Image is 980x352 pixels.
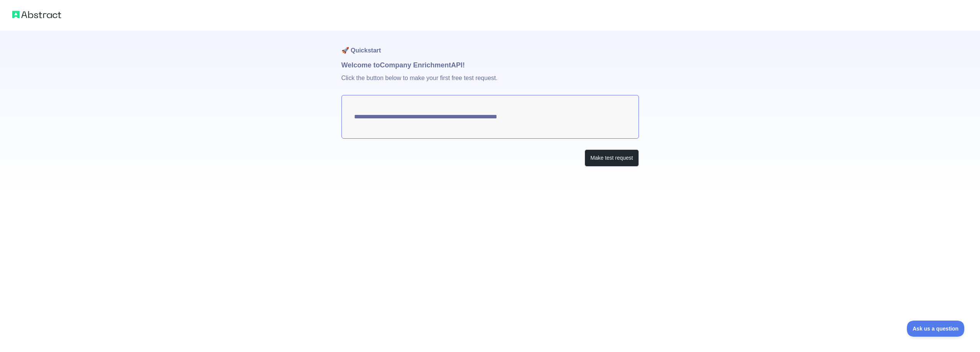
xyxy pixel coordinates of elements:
[585,149,639,167] button: Make test request
[12,9,61,20] img: Abstract logo
[341,60,639,70] h1: Welcome to Company Enrichment API!
[341,31,639,60] h1: 🚀 Quickstart
[341,70,639,95] p: Click the button below to make your first free test request.
[907,321,965,337] iframe: Toggle Customer Support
